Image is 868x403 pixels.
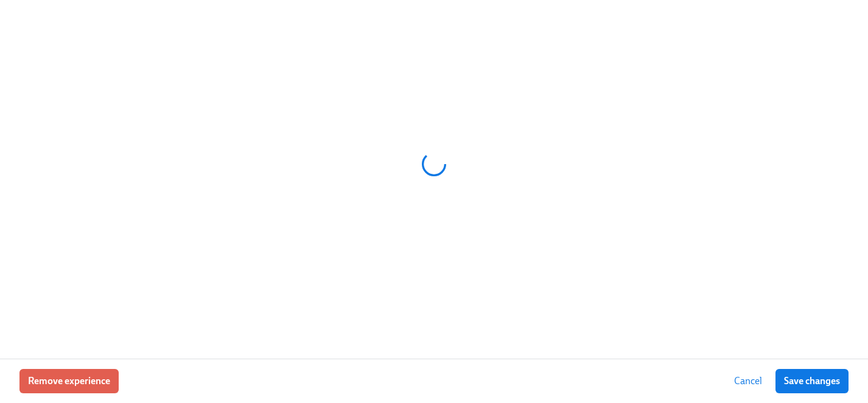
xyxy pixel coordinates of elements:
span: Remove experience [28,375,110,387]
span: Cancel [734,375,762,387]
button: Remove experience [19,369,119,393]
button: Cancel [726,369,771,393]
button: Save changes [775,369,849,393]
span: Save changes [784,375,840,387]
